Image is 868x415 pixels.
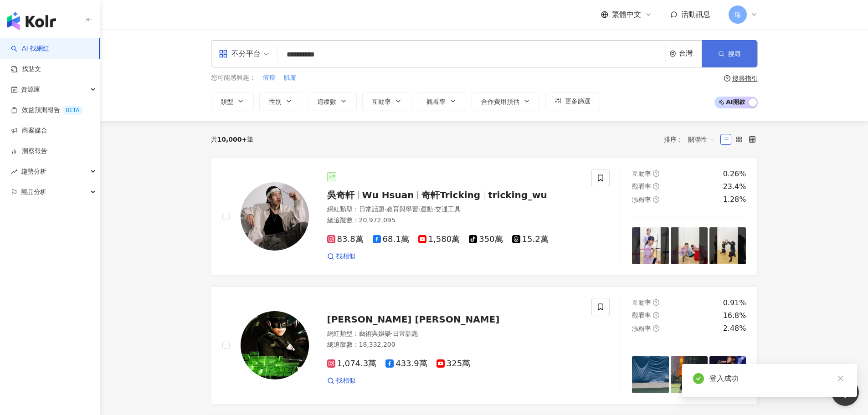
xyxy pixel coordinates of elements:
span: question-circle [724,75,730,82]
span: 更多篩選 [565,97,591,105]
span: · [385,205,386,213]
button: 追蹤數 [308,92,357,110]
span: 性別 [269,98,282,105]
span: 83.8萬 [327,235,364,244]
div: 登入成功 [709,373,846,384]
a: KOL Avatar[PERSON_NAME] [PERSON_NAME]網紅類型：藝術與娛樂·日常話題總追蹤數：18,332,2001,074.3萬433.9萬325萬找相似互動率questi... [211,287,758,405]
span: 找相似 [336,376,355,385]
span: question-circle [653,196,659,203]
span: question-circle [653,312,659,318]
span: 日常話題 [393,330,418,337]
img: post-image [709,227,746,264]
a: KOL Avatar吳奇軒Wu Hsuan奇軒Trickingtricking_wu網紅類型：日常話題·教育與學習·運動·交通工具總追蹤數：20,972,09583.8萬68.1萬1,580萬3... [211,158,758,276]
span: 痘痘 [263,73,276,82]
span: 68.1萬 [373,235,409,244]
span: [PERSON_NAME] [PERSON_NAME] [327,314,500,325]
img: post-image [671,227,708,264]
span: 交通工具 [435,205,461,213]
div: 網紅類型 ： [327,205,581,214]
div: 台灣 [679,50,702,57]
span: 奇軒Tricking [421,190,480,200]
span: question-circle [653,183,659,190]
span: question-circle [653,325,659,332]
a: 找相似 [327,252,355,261]
a: searchAI 找網紅 [11,44,49,53]
span: 觀看率 [632,183,651,190]
span: 合作費用預估 [481,98,519,105]
span: 趨勢分析 [21,161,46,182]
span: 433.9萬 [385,359,427,369]
div: 排序： [664,132,720,147]
span: 1,580萬 [418,235,460,244]
a: 找貼文 [11,65,41,74]
span: 10,000+ [217,136,247,143]
span: 互動率 [372,98,391,105]
span: 互動率 [632,170,651,177]
span: Wu Hsuan [362,190,414,200]
a: 效益預測報告BETA [11,106,83,115]
span: 資源庫 [21,79,40,100]
span: 觀看率 [632,312,651,319]
img: logo [7,12,56,30]
button: 痘痘 [262,73,276,83]
div: 網紅類型 ： [327,329,581,338]
span: 漲粉率 [632,325,651,332]
div: 總追蹤數 ： 18,332,200 [327,340,581,349]
div: 搜尋指引 [732,75,758,82]
span: question-circle [653,170,659,177]
button: 觀看率 [417,92,466,110]
span: 教育與學習 [386,205,418,213]
img: post-image [709,356,746,393]
span: 肌膚 [283,73,296,82]
button: 合作費用預估 [472,92,540,110]
span: 15.2萬 [512,235,549,244]
img: post-image [671,356,708,393]
button: 類型 [211,92,254,110]
div: 總追蹤數 ： 20,972,095 [327,216,581,225]
span: question-circle [653,299,659,306]
a: 洞察報告 [11,147,47,156]
span: 關聯性 [688,132,715,147]
span: appstore [219,49,228,58]
div: 1.28% [723,195,746,205]
span: 吳奇軒 [327,190,354,200]
span: 競品分析 [21,182,46,202]
span: · [391,330,393,337]
span: 搜尋 [728,50,741,57]
span: 325萬 [437,359,470,369]
div: 16.8% [723,311,746,321]
button: 更多篩選 [545,92,600,110]
img: post-image [632,356,669,393]
span: 瑞 [734,10,741,20]
span: 運動 [420,205,433,213]
span: 藝術與娛樂 [359,330,391,337]
button: 搜尋 [702,40,757,67]
span: 追蹤數 [317,98,336,105]
span: · [418,205,420,213]
img: post-image [632,227,669,264]
span: 觀看率 [426,98,446,105]
button: 肌膚 [283,73,297,83]
span: rise [11,169,17,175]
div: 2.48% [723,323,746,333]
span: 350萬 [469,235,503,244]
span: 繁體中文 [612,10,641,20]
span: environment [669,51,676,57]
span: 日常話題 [359,205,385,213]
span: 1,074.3萬 [327,359,377,369]
div: 0.91% [723,298,746,308]
span: close [837,375,844,382]
div: 共 筆 [211,136,254,143]
span: 互動率 [632,299,651,306]
span: check-circle [693,373,704,384]
span: 您可能感興趣： [211,73,256,82]
img: KOL Avatar [241,182,309,251]
div: 不分平台 [219,46,261,61]
span: · [433,205,435,213]
span: tricking_wu [488,190,547,200]
img: KOL Avatar [241,311,309,379]
span: 活動訊息 [681,10,710,19]
div: 0.26% [723,169,746,179]
button: 互動率 [362,92,411,110]
span: 找相似 [336,252,355,261]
